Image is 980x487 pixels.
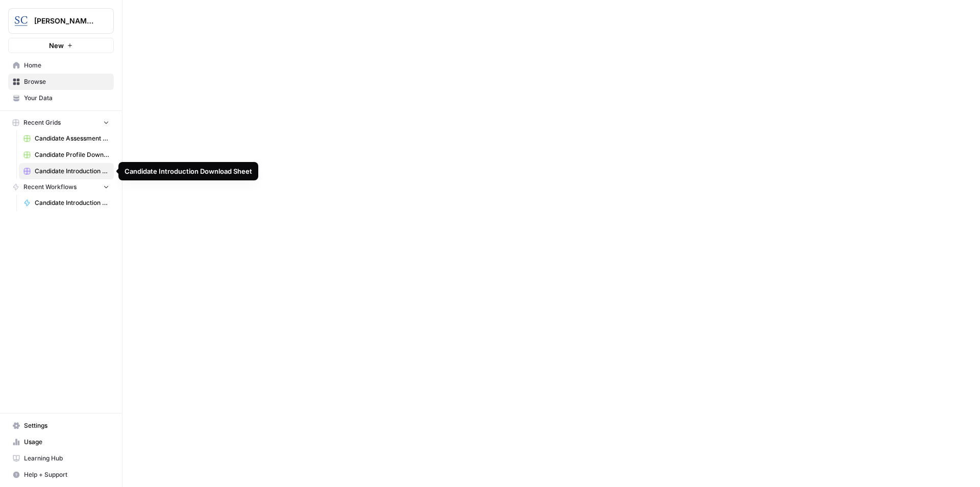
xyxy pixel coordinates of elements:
[8,57,114,74] a: Home
[24,61,109,70] span: Home
[49,40,64,51] span: New
[8,467,114,483] button: Help + Support
[35,198,109,207] span: Candidate Introduction and Profile
[8,418,114,434] a: Settings
[35,167,109,176] span: Candidate Introduction Download Sheet
[19,163,114,179] a: Candidate Introduction Download Sheet
[24,421,109,430] span: Settings
[12,12,30,30] img: Stanton Chase Nashville Logo
[35,150,109,159] span: Candidate Profile Download Sheet
[23,118,61,127] span: Recent Grids
[24,77,109,86] span: Browse
[24,94,109,103] span: Your Data
[24,437,109,447] span: Usage
[8,179,114,195] button: Recent Workflows
[23,182,77,192] span: Recent Workflows
[24,470,109,479] span: Help + Support
[19,147,114,163] a: Candidate Profile Download Sheet
[8,115,114,130] button: Recent Grids
[34,16,96,26] span: [PERSON_NAME] [GEOGRAPHIC_DATA]
[19,130,114,147] a: Candidate Assessment Download Sheet
[8,38,114,53] button: New
[8,90,114,106] a: Your Data
[19,195,114,211] a: Candidate Introduction and Profile
[8,450,114,467] a: Learning Hub
[8,434,114,450] a: Usage
[8,8,114,34] button: Workspace: Stanton Chase Nashville
[24,454,109,463] span: Learning Hub
[35,134,109,143] span: Candidate Assessment Download Sheet
[8,74,114,90] a: Browse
